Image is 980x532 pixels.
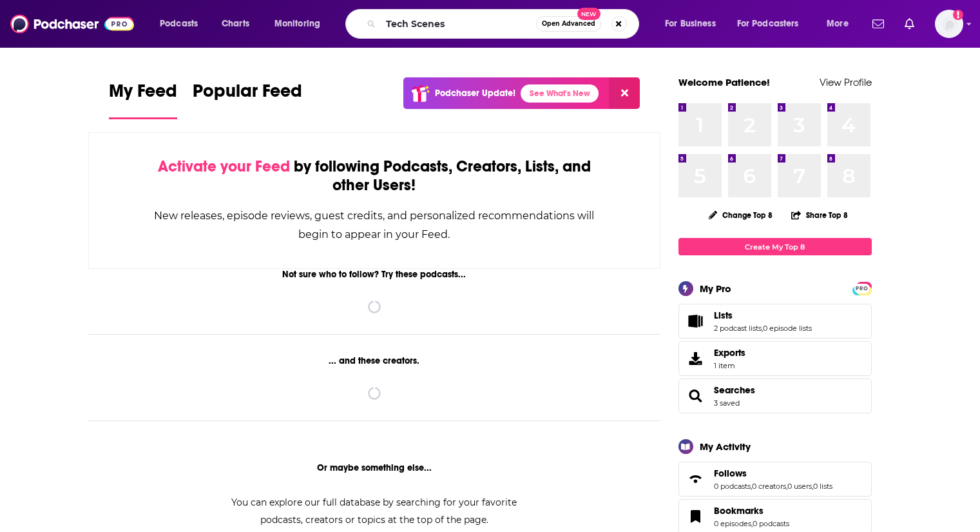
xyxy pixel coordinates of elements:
span: More [827,15,849,33]
p: Podchaser Update! [435,88,515,99]
a: Charts [213,14,257,34]
a: 0 podcasts [714,482,751,491]
div: My Activity [700,440,751,453]
div: New releases, episode reviews, guest credits, and personalized recommendations will begin to appe... [153,206,596,244]
span: Charts [222,15,249,33]
span: Follows [678,462,872,497]
span: PRO [854,284,870,293]
span: 1 item [714,361,745,370]
span: Monitoring [274,15,320,33]
a: Bookmarks [683,507,709,526]
span: Lists [678,304,872,339]
a: 0 episodes [714,519,751,528]
button: Change Top 8 [701,207,781,223]
span: Logged in as patiencebaldacci [935,10,963,38]
img: User Profile [935,10,963,38]
input: Search podcasts, credits, & more... [381,14,536,34]
div: You can explore our full database by searching for your favorite podcasts, creators or topics at ... [216,494,533,529]
span: Open Advanced [542,21,595,27]
a: Exports [678,341,872,376]
span: Exports [683,350,709,368]
span: Bookmarks [714,505,764,517]
img: Podchaser - Follow, Share and Rate Podcasts [10,12,134,36]
svg: Add a profile image [953,10,963,20]
span: New [577,8,600,20]
a: See What's New [521,84,599,103]
button: open menu [265,14,337,34]
span: , [751,519,753,528]
span: Lists [714,310,733,321]
button: open menu [818,14,865,34]
span: , [786,482,787,491]
span: My Feed [109,80,177,110]
div: Search podcasts, credits, & more... [358,9,651,39]
button: Show profile menu [935,10,963,38]
a: 2 podcast lists [714,324,762,333]
button: open menu [729,14,818,34]
a: Follows [683,470,709,488]
a: Bookmarks [714,505,789,517]
a: Lists [714,310,812,321]
a: 3 saved [714,399,740,408]
a: Show notifications dropdown [899,13,919,35]
span: , [812,482,813,491]
span: Follows [714,468,747,479]
button: Share Top 8 [791,202,849,228]
a: 0 lists [813,482,832,491]
a: Create My Top 8 [678,238,872,255]
a: 0 episode lists [763,324,812,333]
span: For Podcasters [737,15,799,33]
button: Open AdvancedNew [536,16,601,32]
a: 0 users [787,482,812,491]
span: Podcasts [160,15,198,33]
a: View Profile [820,76,872,88]
div: Not sure who to follow? Try these podcasts... [88,269,661,280]
a: Searches [714,384,755,396]
a: 0 podcasts [753,519,789,528]
button: open menu [151,14,215,34]
a: 0 creators [752,482,786,491]
a: My Feed [109,80,177,119]
span: Exports [714,347,745,359]
a: Searches [683,387,709,405]
a: Lists [683,312,709,330]
a: Show notifications dropdown [867,13,889,35]
span: Activate your Feed [158,157,290,176]
span: Searches [678,379,872,413]
div: Or maybe something else... [88,462,661,473]
div: My Pro [700,282,731,295]
a: Popular Feed [193,80,302,119]
span: , [751,482,752,491]
a: PRO [854,283,870,293]
button: open menu [656,14,732,34]
span: , [762,324,763,333]
a: Welcome Patience! [678,76,770,88]
span: For Business [665,15,716,33]
div: ... and these creators. [88,355,661,366]
a: Follows [714,468,832,479]
span: Popular Feed [193,80,302,110]
div: by following Podcasts, Creators, Lists, and other Users! [153,157,596,195]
